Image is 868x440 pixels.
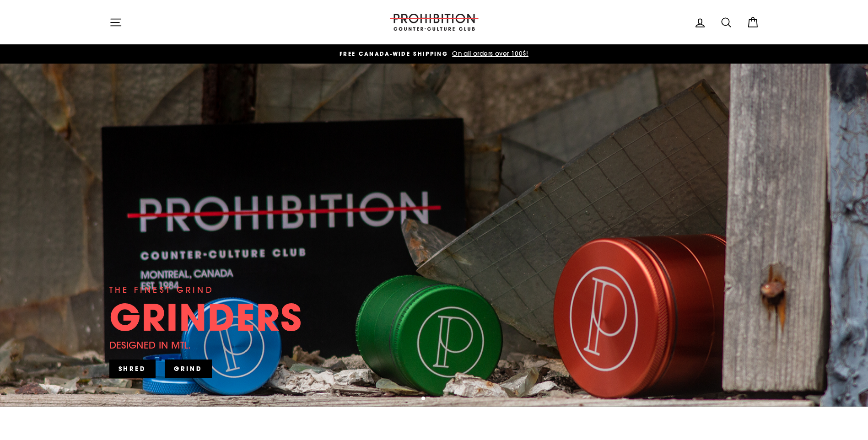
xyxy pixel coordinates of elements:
button: 2 [430,397,434,402]
div: GRINDERS [109,299,302,335]
img: PROHIBITION COUNTER-CULTURE CLUB [388,14,480,31]
a: GRIND [165,360,212,378]
div: DESIGNED IN MTL. [109,338,191,353]
span: FREE CANADA-WIDE SHIPPING [340,50,448,58]
a: SHRED [109,360,156,378]
button: 3 [437,397,442,402]
span: On all orders over 100$! [450,49,528,58]
a: FREE CANADA-WIDE SHIPPING On all orders over 100$! [112,49,757,59]
button: 4 [444,397,449,402]
div: THE FINEST GRIND [109,284,214,296]
button: 1 [421,397,426,401]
